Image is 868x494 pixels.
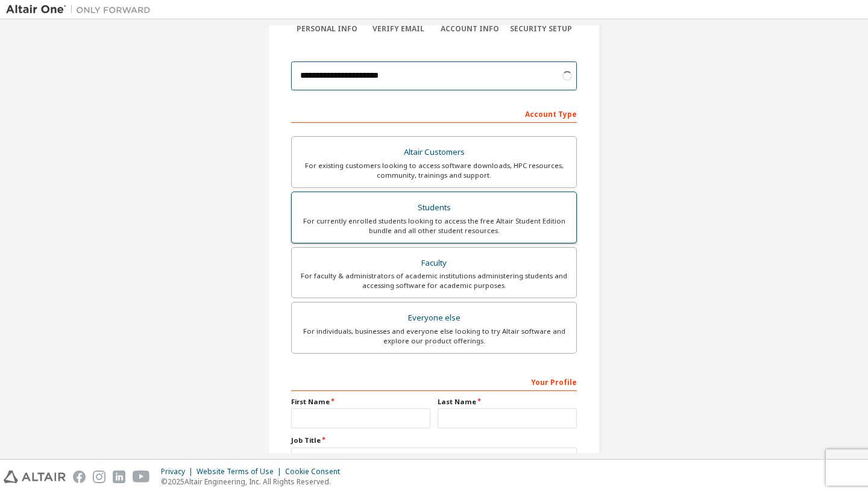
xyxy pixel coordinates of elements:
[161,477,347,487] p: © 2025 Altair Engineering, Inc. All Rights Reserved.
[197,467,285,477] div: Website Terms of Use
[73,471,86,483] img: facebook.svg
[93,471,105,483] img: instagram.svg
[291,397,430,407] label: First Name
[299,327,569,346] div: For individuals, businesses and everyone else looking to try Altair software and explore our prod...
[291,436,577,445] label: Job Title
[161,467,197,477] div: Privacy
[299,216,569,236] div: For currently enrolled students looking to access the free Altair Student Edition bundle and all ...
[299,144,569,161] div: Altair Customers
[4,471,66,483] img: altair_logo.svg
[299,310,569,327] div: Everyone else
[113,471,125,483] img: linkedin.svg
[434,24,506,34] div: Account Info
[299,199,569,216] div: Students
[299,271,569,290] div: For faculty & administrators of academic institutions administering students and accessing softwa...
[291,372,577,391] div: Your Profile
[299,161,569,180] div: For existing customers looking to access software downloads, HPC resources, community, trainings ...
[299,255,569,272] div: Faculty
[291,104,577,123] div: Account Type
[438,397,577,407] label: Last Name
[506,24,577,34] div: Security Setup
[285,467,347,477] div: Cookie Consent
[363,24,435,34] div: Verify Email
[291,24,363,34] div: Personal Info
[6,4,157,16] img: Altair One
[133,471,150,483] img: youtube.svg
